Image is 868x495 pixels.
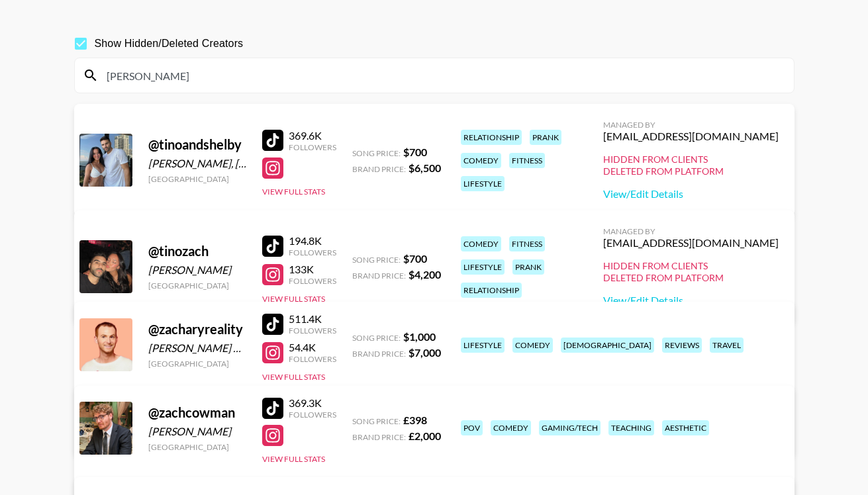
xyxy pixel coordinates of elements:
[409,429,441,442] strong: £ 2,000
[352,432,406,442] span: Brand Price:
[148,136,246,153] div: @ tinoandshelby
[262,294,325,304] button: View Full Stats
[539,420,601,435] div: gaming/tech
[409,268,441,281] strong: $ 4,200
[603,272,779,284] div: Deleted from Platform
[148,263,246,277] div: [PERSON_NAME]
[461,420,483,435] div: pov
[148,442,246,452] div: [GEOGRAPHIC_DATA]
[99,65,786,86] input: Search by User Name
[289,312,336,326] div: 511.4K
[461,337,505,353] div: lifestyle
[289,326,336,336] div: Followers
[289,276,336,286] div: Followers
[491,420,531,435] div: comedy
[289,354,336,364] div: Followers
[603,154,779,165] div: Hidden from Clients
[289,396,336,410] div: 369.3K
[148,341,246,355] div: [PERSON_NAME] Reality
[352,333,401,343] span: Song Price:
[262,454,325,464] button: View Full Stats
[512,337,553,353] div: comedy
[289,341,336,354] div: 54.4K
[603,260,779,272] div: Hidden from Clients
[603,130,779,143] div: [EMAIL_ADDRESS][DOMAIN_NAME]
[148,281,246,291] div: [GEOGRAPHIC_DATA]
[148,243,246,259] div: @ tinozach
[148,404,246,421] div: @ zachcowman
[95,36,244,52] span: Show Hidden/Deleted Creators
[352,255,401,265] span: Song Price:
[403,146,427,158] strong: $ 700
[289,410,336,420] div: Followers
[289,263,336,276] div: 133K
[352,349,406,359] span: Brand Price:
[148,174,246,184] div: [GEOGRAPHIC_DATA]
[662,420,709,435] div: aesthetic
[603,226,779,236] div: Managed By
[461,176,505,191] div: lifestyle
[603,165,779,177] div: Deleted from Platform
[403,414,427,426] strong: £ 398
[461,130,522,145] div: relationship
[403,330,436,343] strong: $ 1,000
[289,247,336,257] div: Followers
[409,346,441,359] strong: $ 7,000
[461,283,522,298] div: relationship
[262,187,325,197] button: View Full Stats
[530,130,561,145] div: prank
[561,337,654,353] div: [DEMOGRAPHIC_DATA]
[603,120,779,130] div: Managed By
[461,153,501,168] div: comedy
[409,161,441,174] strong: $ 6,500
[352,416,401,426] span: Song Price:
[603,187,779,201] a: View/Edit Details
[262,372,325,382] button: View Full Stats
[512,259,544,275] div: prank
[98,475,356,485] div: Managed By
[148,359,246,369] div: [GEOGRAPHIC_DATA]
[461,259,505,275] div: lifestyle
[403,252,427,265] strong: $ 700
[603,294,779,307] a: View/Edit Details
[289,129,336,142] div: 369.6K
[148,321,246,337] div: @ zacharyreality
[509,236,545,251] div: fitness
[352,164,406,174] span: Brand Price:
[148,425,246,438] div: [PERSON_NAME]
[289,234,336,247] div: 194.8K
[662,337,702,353] div: reviews
[461,236,501,251] div: comedy
[352,271,406,281] span: Brand Price:
[289,142,336,152] div: Followers
[608,420,654,435] div: teaching
[603,236,779,249] div: [EMAIL_ADDRESS][DOMAIN_NAME]
[148,157,246,170] div: [PERSON_NAME], [PERSON_NAME]
[352,148,401,158] span: Song Price:
[710,337,744,353] div: travel
[509,153,545,168] div: fitness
